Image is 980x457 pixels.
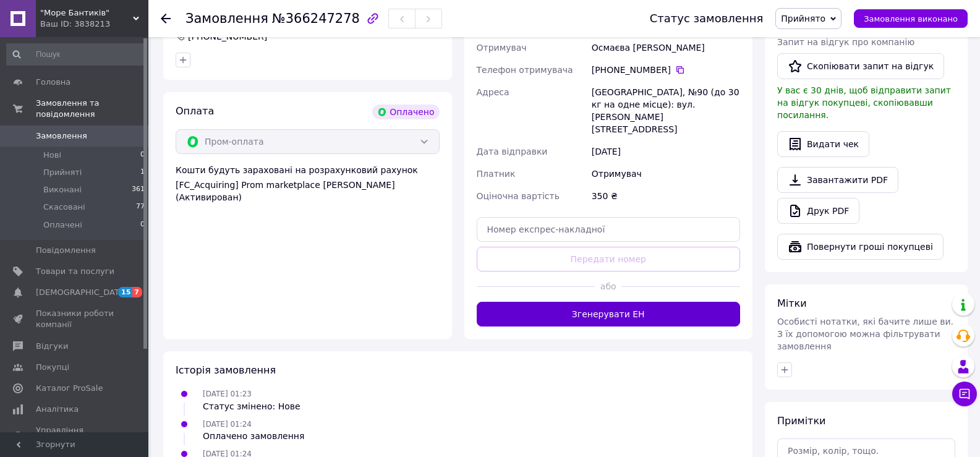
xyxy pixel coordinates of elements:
[36,383,103,394] span: Каталог ProSale
[777,167,898,193] a: Завантажити PDF
[781,14,825,23] span: Прийнято
[132,287,142,297] span: 7
[777,297,807,309] span: Мітки
[864,14,958,23] span: Замовлення виконано
[372,105,439,119] div: Оплачено
[36,266,114,277] span: Товари та послуги
[589,185,743,207] div: 350 ₴
[36,245,96,256] span: Повідомлення
[36,404,79,415] span: Аналітика
[43,220,82,231] span: Оплачені
[477,147,548,156] span: Дата відправки
[777,415,825,427] span: Примітки
[777,131,869,157] button: Видати чек
[777,234,944,260] button: Повернути гроші покупцеві
[777,53,944,79] button: Скопіювати запит на відгук
[589,81,743,140] div: [GEOGRAPHIC_DATA], №90 (до 30 кг на одне місце): вул. [PERSON_NAME][STREET_ADDRESS]
[36,98,148,120] span: Замовлення та повідомлення
[136,202,145,213] span: 77
[176,164,440,203] div: Кошти будуть зараховані на розрахунковий рахунок
[43,150,61,161] span: Нові
[203,430,304,442] div: Оплачено замовлення
[43,202,85,213] span: Скасовані
[36,362,69,373] span: Покупці
[118,287,132,297] span: 15
[36,77,70,88] span: Головна
[952,382,977,406] button: Чат з покупцем
[777,37,914,47] span: Запит на відгук про компанію
[176,179,440,203] div: [FC_Acquiring] Prom marketplace [PERSON_NAME] (Активирован)
[176,105,214,117] span: Оплата
[203,390,252,398] span: [DATE] 01:23
[777,198,859,224] a: Друк PDF
[477,87,509,97] span: Адреса
[176,364,276,376] span: Історія замовлення
[6,43,146,66] input: Пошук
[477,302,741,327] button: Згенерувати ЕН
[477,191,560,201] span: Оціночна вартість
[203,400,300,412] div: Статус змінено: Нове
[592,64,740,76] div: [PHONE_NUMBER]
[36,308,114,330] span: Показники роботи компанії
[595,280,621,293] span: або
[589,140,743,163] div: [DATE]
[40,19,148,30] div: Ваш ID: 3838213
[40,7,133,19] span: "Море Бантиків"
[140,150,145,161] span: 0
[777,317,953,351] span: Особисті нотатки, які бачите лише ви. З їх допомогою можна фільтрувати замовлення
[272,11,360,26] span: №366247278
[777,85,951,120] span: У вас є 30 днів, щоб відправити запит на відгук покупцеві, скопіювавши посилання.
[43,184,82,195] span: Виконані
[161,12,171,25] div: Повернутися назад
[43,167,82,178] span: Прийняті
[589,36,743,59] div: Осмаєва [PERSON_NAME]
[36,341,68,352] span: Відгуки
[36,425,114,447] span: Управління сайтом
[854,9,968,28] button: Замовлення виконано
[36,287,127,298] span: [DEMOGRAPHIC_DATA]
[589,163,743,185] div: Отримувач
[203,420,252,429] span: [DATE] 01:24
[477,65,573,75] span: Телефон отримувача
[185,11,268,26] span: Замовлення
[140,167,145,178] span: 1
[140,220,145,231] span: 0
[650,12,764,25] div: Статус замовлення
[132,184,145,195] span: 361
[477,217,741,242] input: Номер експрес-накладної
[36,130,87,142] span: Замовлення
[477,169,516,179] span: Платник
[477,43,527,53] span: Отримувач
